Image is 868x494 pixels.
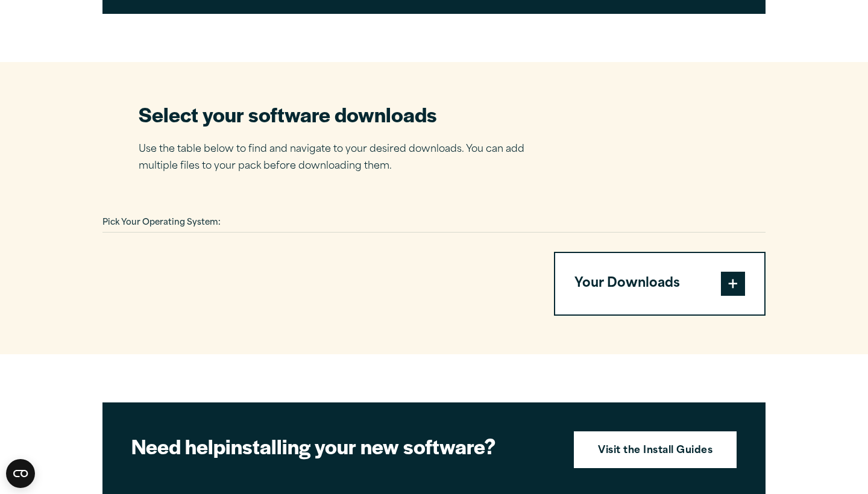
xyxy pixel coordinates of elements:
[131,433,553,460] h2: installing your new software?
[598,443,712,459] strong: Visit the Install Guides
[555,253,764,314] button: Your Downloads
[6,459,35,488] button: Open CMP widget
[574,431,737,469] a: Visit the Install Guides
[139,101,542,128] h2: Select your software downloads
[131,431,225,460] strong: Need help
[139,141,542,176] p: Use the table below to find and navigate to your desired downloads. You can add multiple files to...
[102,219,221,227] span: Pick Your Operating System:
